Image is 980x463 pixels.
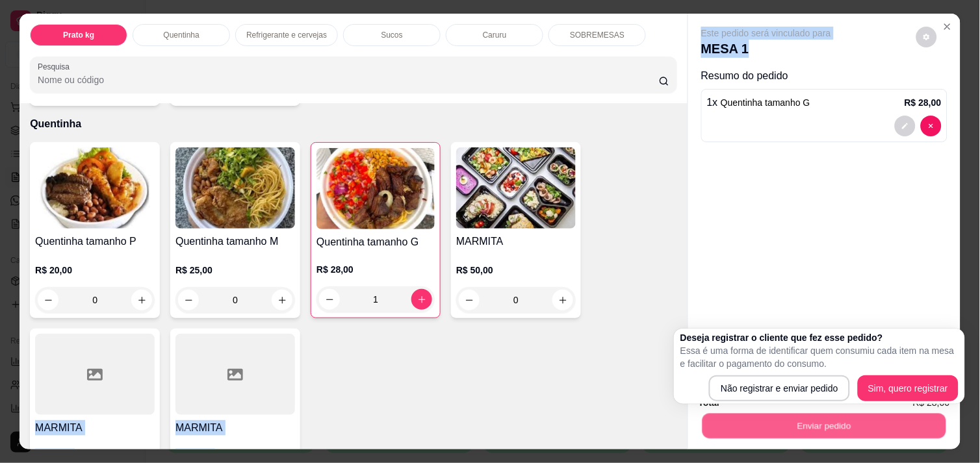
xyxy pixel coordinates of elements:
p: R$ 50,00 [456,264,576,277]
p: SOBREMESAS [570,30,625,40]
button: decrease-product-quantity [916,27,937,47]
h4: MARMITA [35,420,155,436]
button: decrease-product-quantity [38,290,58,310]
button: Sim, quero registrar [858,375,959,401]
button: increase-product-quantity [131,290,152,310]
img: product-image [35,147,155,229]
p: MESA 1 [701,40,831,58]
strong: Total [699,397,719,408]
button: decrease-product-quantity [895,116,916,136]
p: Resumo do pedido [701,68,948,84]
p: Prato kg [63,30,94,40]
button: increase-product-quantity [272,290,292,310]
button: decrease-product-quantity [459,290,480,310]
p: 1 x [707,95,810,110]
label: Pesquisa [38,61,74,72]
p: Refrigerante e cervejas [246,30,327,40]
p: Sucos [381,30,403,40]
p: Quentinha [30,116,677,132]
h4: Quentinha tamanho G [316,234,435,250]
button: increase-product-quantity [411,289,432,310]
input: Pesquisa [38,73,659,86]
p: R$ 30,00 [175,449,295,462]
p: R$ 25,00 [175,264,295,277]
button: Não registrar e enviar pedido [709,375,850,401]
button: Enviar pedido [703,413,946,438]
h4: MARMITA [456,234,576,249]
h4: Quentinha tamanho M [175,234,295,249]
p: R$ 40,00 [35,449,155,462]
button: decrease-product-quantity [178,290,199,310]
button: increase-product-quantity [552,290,573,310]
p: Quentinha [163,30,199,40]
p: Este pedido será vinculado para [701,27,831,40]
button: decrease-product-quantity [921,116,942,136]
p: Essa é uma forma de identificar quem consumiu cada item na mesa e facilitar o pagamento do consumo. [680,344,959,370]
h2: Deseja registrar o cliente que fez esse pedido? [680,331,959,344]
p: R$ 28,00 [905,96,942,109]
p: R$ 28,00 [316,263,435,276]
img: product-image [456,147,576,229]
p: R$ 20,00 [35,264,155,277]
p: Caruru [483,30,507,40]
h4: Quentinha tamanho P [35,234,155,249]
img: product-image [316,148,435,229]
h4: MARMITA [175,420,295,436]
button: Close [937,16,958,37]
span: Quentinha tamanho G [721,97,810,108]
img: product-image [175,147,295,229]
button: decrease-product-quantity [319,289,340,310]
